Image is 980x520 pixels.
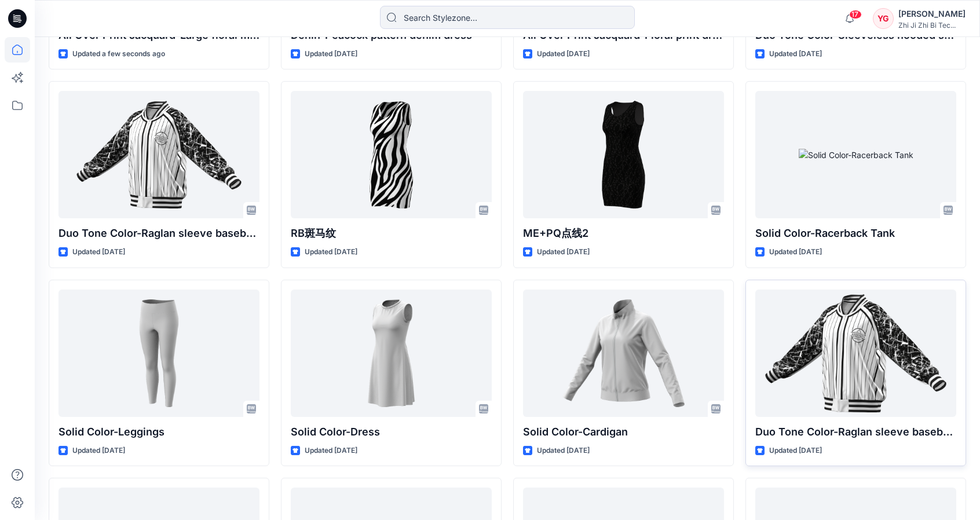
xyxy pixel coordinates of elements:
[291,225,492,241] p: RB斑马纹
[523,424,724,440] p: Solid Color-Cardigan
[537,48,590,60] p: Updated [DATE]
[58,290,259,417] a: Solid Color-Leggings
[72,445,125,457] p: Updated [DATE]
[755,91,956,218] a: Solid Color-Racerback Tank
[537,246,590,258] p: Updated [DATE]
[72,48,165,60] p: Updated a few seconds ago
[305,445,357,457] p: Updated [DATE]
[305,246,357,258] p: Updated [DATE]
[755,225,956,241] p: Solid Color-Racerback Tank
[849,10,862,19] span: 17
[898,7,966,21] div: [PERSON_NAME]
[769,48,822,60] p: Updated [DATE]
[523,91,724,218] a: ME+PQ点线2
[58,91,259,218] a: Duo Tone Color-Raglan sleeve baseball jacket
[537,445,590,457] p: Updated [DATE]
[755,290,956,417] a: Duo Tone Color-Raglan sleeve baseball jacket
[898,21,966,30] div: Zhi Ji Zhi Bi Tec...
[873,8,894,29] div: YG
[291,290,492,417] a: Solid Color-Dress
[291,91,492,218] a: RB斑马纹
[72,246,125,258] p: Updated [DATE]
[523,225,724,241] p: ME+PQ点线2
[291,424,492,440] p: Solid Color-Dress
[380,6,635,29] input: Search Stylezone…
[523,290,724,417] a: Solid Color-Cardigan
[58,225,259,241] p: Duo Tone Color-Raglan sleeve baseball jacket
[769,445,822,457] p: Updated [DATE]
[58,424,259,440] p: Solid Color-Leggings
[769,246,822,258] p: Updated [DATE]
[755,424,956,440] p: Duo Tone Color-Raglan sleeve baseball jacket
[305,48,357,60] p: Updated [DATE]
